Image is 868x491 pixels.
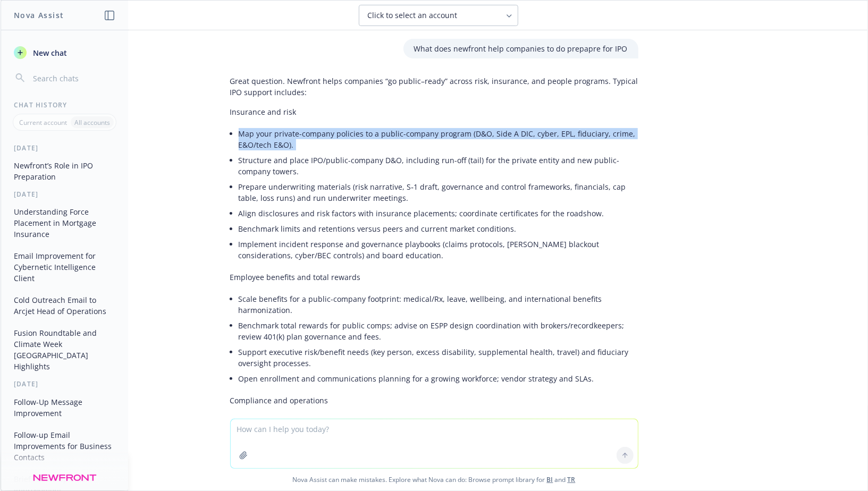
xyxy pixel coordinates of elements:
[74,118,110,127] p: All accounts
[14,10,64,21] h1: Nova Assist
[230,272,638,283] p: Employee benefits and total rewards
[5,469,863,490] span: Nova Assist can make mistakes. Explore what Nova can do: Browse prompt library for and
[359,5,518,26] button: Click to select an account
[1,190,128,199] div: [DATE]
[239,221,638,236] li: Benchmark limits and retentions versus peers and current market conditions.
[414,43,628,54] p: What does newfront help companies to do prepapre for IPO
[239,371,638,386] li: Open enrollment and communications planning for a growing workforce; vendor strategy and SLAs.
[568,475,576,484] a: TR
[1,379,128,388] div: [DATE]
[239,126,638,153] li: Map your private-company policies to a public-company program (D&O, Side A DIC, cyber, EPL, fiduc...
[239,291,638,318] li: Scale benefits for a public-company footprint: medical/Rx, leave, wellbeing, and international be...
[31,71,115,86] input: Search chats
[10,324,120,375] button: Fusion Roundtable and Climate Week [GEOGRAPHIC_DATA] Highlights
[230,395,638,406] p: Compliance and operations
[19,118,67,127] p: Current account
[239,179,638,206] li: Prepare underwriting materials (risk narrative, S‑1 draft, governance and control frameworks, fin...
[10,426,120,466] button: Follow-up Email Improvements for Business Contacts
[239,414,638,441] li: Readiness checks for ERISA, COBRA, ACA reporting, Section 125, and fiduciary processes; align wit...
[10,43,120,62] button: New chat
[239,206,638,221] li: Align disclosures and risk factors with insurance placements; coordinate certificates for the roa...
[10,203,120,243] button: Understanding Force Placement in Mortgage Insurance
[10,393,120,422] button: Follow-Up Message Improvement
[230,106,638,117] p: Insurance and risk
[547,475,553,484] a: BI
[10,157,120,185] button: Newfront’s Role in IPO Preparation
[31,47,67,58] span: New chat
[1,143,128,153] div: [DATE]
[239,236,638,263] li: Implement incident response and governance playbooks (claims protocols, [PERSON_NAME] blackout co...
[230,75,638,98] p: Great question. Newfront helps companies “go public–ready” across risk, insurance, and people pro...
[239,318,638,344] li: Benchmark total rewards for public comps; advise on ESPP design coordination with brokers/recordk...
[239,344,638,371] li: Support executive risk/benefit needs (key person, excess disability, supplemental health, travel)...
[239,153,638,179] li: Structure and place IPO/public-company D&O, including run-off (tail) for the private entity and n...
[1,100,128,109] div: Chat History
[10,247,120,287] button: Email Improvement for Cybernetic Intelligence Client
[10,291,120,320] button: Cold Outreach Email to Arcjet Head of Operations
[368,10,458,21] span: Click to select an account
